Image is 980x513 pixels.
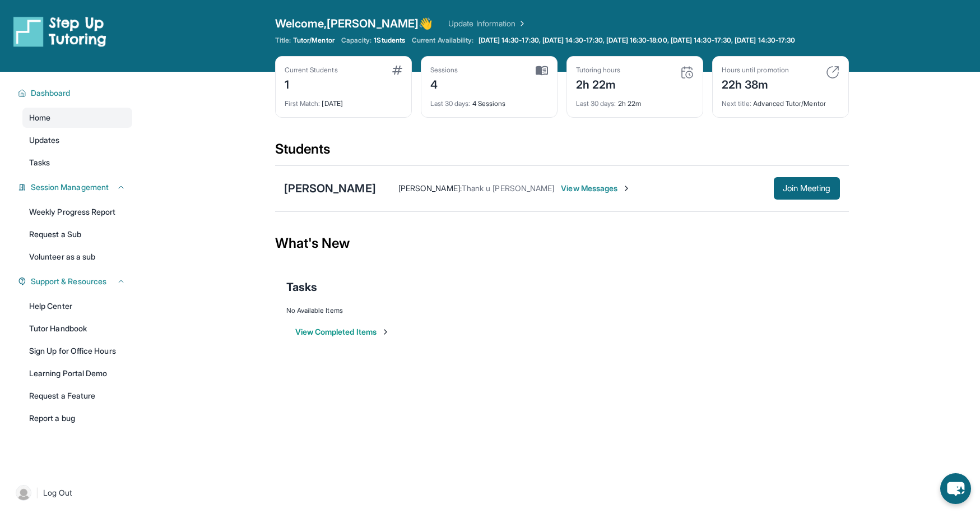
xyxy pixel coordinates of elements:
[22,408,132,428] a: Report a bug
[680,66,694,79] img: card
[722,99,752,108] span: Next title :
[22,152,132,173] a: Tasks
[285,93,402,108] div: [DATE]
[26,276,126,287] button: Support & Resources
[561,183,631,194] span: View Messages
[622,184,631,193] img: Chevron-Right
[26,182,126,193] button: Session Management
[31,182,109,193] span: Session Management
[722,66,789,75] div: Hours until promotion
[13,16,106,47] img: logo
[412,36,473,45] span: Current Availability:
[22,108,132,128] a: Home
[430,99,471,108] span: Last 30 days :
[31,87,71,99] span: Dashboard
[285,99,321,108] span: First Match :
[275,140,849,165] div: Students
[29,135,60,146] span: Updates
[284,181,376,196] div: [PERSON_NAME]
[293,36,335,45] span: Tutor/Mentor
[448,18,527,29] a: Update Information
[275,219,849,268] div: What's New
[576,75,621,93] div: 2h 22m
[783,185,831,192] span: Join Meeting
[22,341,132,361] a: Sign Up for Office Hours
[26,87,126,99] button: Dashboard
[295,326,390,338] button: View Completed Items
[22,130,132,150] a: Updates
[22,202,132,222] a: Weekly Progress Report
[374,36,405,45] span: 1 Students
[341,36,372,45] span: Capacity:
[285,75,338,93] div: 1
[16,485,31,501] img: user-img
[430,93,548,108] div: 4 Sessions
[722,93,839,108] div: Advanced Tutor/Mentor
[29,112,50,123] span: Home
[22,363,132,383] a: Learning Portal Demo
[462,183,554,193] span: Thank u [PERSON_NAME]
[275,36,291,45] span: Title:
[476,36,798,45] a: [DATE] 14:30-17:30, [DATE] 14:30-17:30, [DATE] 16:30-18:00, [DATE] 14:30-17:30, [DATE] 14:30-17:30
[576,93,694,108] div: 2h 22m
[11,480,132,505] a: |Log Out
[430,66,458,75] div: Sessions
[22,247,132,267] a: Volunteer as a sub
[576,66,621,75] div: Tutoring hours
[576,99,616,108] span: Last 30 days :
[286,279,317,295] span: Tasks
[285,66,338,75] div: Current Students
[36,486,39,500] span: |
[536,66,548,76] img: card
[940,473,971,504] button: chat-button
[515,18,527,29] img: Chevron Right
[774,177,840,200] button: Join Meeting
[22,296,132,316] a: Help Center
[22,386,132,406] a: Request a Feature
[722,75,789,93] div: 22h 38m
[22,224,132,244] a: Request a Sub
[29,157,50,168] span: Tasks
[392,66,402,75] img: card
[826,66,839,79] img: card
[479,36,796,45] span: [DATE] 14:30-17:30, [DATE] 14:30-17:30, [DATE] 16:30-18:00, [DATE] 14:30-17:30, [DATE] 14:30-17:30
[275,16,433,31] span: Welcome, [PERSON_NAME] 👋
[398,183,462,193] span: [PERSON_NAME] :
[430,75,458,93] div: 4
[22,318,132,339] a: Tutor Handbook
[43,487,72,498] span: Log Out
[31,276,106,287] span: Support & Resources
[286,306,838,315] div: No Available Items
